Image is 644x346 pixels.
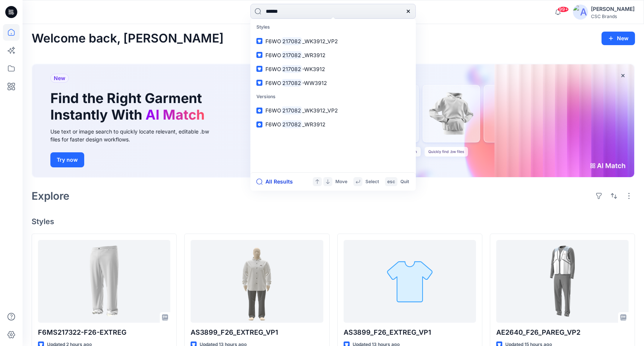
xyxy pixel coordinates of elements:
span: _WR3912 [302,52,326,58]
a: F6MS217322-F26-EXTREG [38,240,170,323]
a: F6WO217082_WR3912 [252,48,414,62]
button: New [602,32,635,45]
button: Try now [50,152,84,167]
p: AE2640_F26_PAREG_VP2 [496,327,629,338]
h2: Explore [32,190,70,202]
span: F6WO [265,80,281,86]
span: AI Match [145,106,205,123]
span: F6WO [265,52,281,58]
a: F6WO217082_WR3912 [252,117,414,131]
p: Styles [252,20,414,34]
span: F6WO [265,107,281,114]
span: F6WO [265,38,281,44]
a: AE2640_F26_PAREG_VP2 [496,240,629,323]
p: F6MS217322-F26-EXTREG [38,327,170,338]
span: F6WO [265,66,281,72]
div: CSC Brands [591,14,635,19]
span: F6WO [265,121,281,127]
span: 99+ [558,6,569,12]
span: New [54,74,65,83]
mark: 217082 [281,120,302,129]
mark: 217082 [281,106,302,115]
span: _WK3912_VP2 [302,107,338,114]
p: esc [387,178,395,186]
a: F6WO217082_WK3912_VP2 [252,103,414,117]
span: -WW3912 [302,80,327,86]
span: _WK3912_VP2 [302,38,338,44]
span: _WR3912 [302,121,326,127]
span: -WK3912 [302,66,325,72]
a: F6WO217082-WK3912 [252,62,414,76]
a: AS3899_F26_EXTREG_VP1 [191,240,323,323]
p: Move [335,178,347,186]
h1: Find the Right Garment Instantly With [50,90,208,123]
h4: Styles [32,217,635,226]
h2: Welcome back, [PERSON_NAME] [32,32,224,46]
mark: 217082 [281,65,302,73]
button: All Results [256,177,298,186]
a: F6WO217082_WK3912_VP2 [252,34,414,48]
mark: 217082 [281,79,302,87]
p: Quit [400,178,409,186]
a: F6WO217082-WW3912 [252,76,414,90]
p: Versions [252,90,414,104]
a: AS3899_F26_EXTREG_VP1 [344,240,476,323]
p: Select [365,178,379,186]
p: AS3899_F26_EXTREG_VP1 [344,327,476,338]
img: avatar [573,5,588,20]
mark: 217082 [281,51,302,59]
div: Use text or image search to quickly locate relevant, editable .bw files for faster design workflows. [50,127,220,143]
div: [PERSON_NAME] [591,5,635,14]
p: AS3899_F26_EXTREG_VP1 [191,327,323,338]
mark: 217082 [281,37,302,46]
